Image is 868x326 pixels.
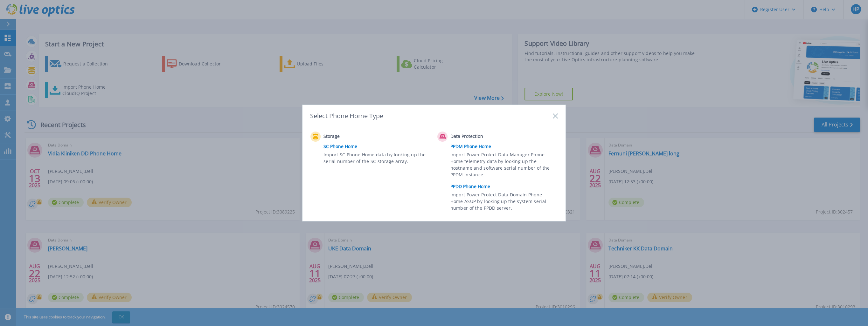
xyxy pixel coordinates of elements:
span: Import SC Phone Home data by looking up the serial number of the SC storage array. [323,151,429,166]
div: Select Phone Home Type [310,112,384,120]
a: SC Phone Home [323,142,434,151]
a: PPDM Phone Home [450,142,561,151]
span: Storage [323,133,387,140]
span: Import Power Protect Data Manager Phone Home telemetry data by looking up the hostname and softwa... [450,151,556,180]
a: PPDD Phone Home [450,182,561,191]
span: Import Power Protect Data Domain Phone Home ASUP by looking up the system serial number of the PP... [450,191,556,213]
span: Data Protection [450,133,514,140]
